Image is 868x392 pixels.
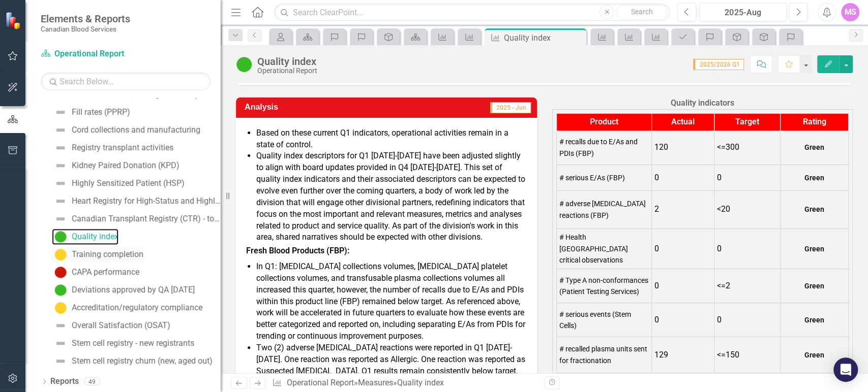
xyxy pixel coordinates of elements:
[699,3,786,21] button: 2025-Aug
[804,205,824,213] span: Green
[256,261,527,342] li: In Q1: [MEDICAL_DATA] collections volumes, [MEDICAL_DATA] platelet collections volumes, and trans...
[490,102,531,113] span: 2025 - Jun
[804,245,824,253] span: Green
[52,282,195,298] a: Deviations approved by QA [DATE]
[54,337,67,349] img: Not Defined
[559,276,648,296] span: # Type A non-conformances (Patient Testing Services)
[804,282,824,290] span: Green
[504,31,584,44] div: Quality index
[714,191,781,229] td: <20
[804,174,824,182] span: Green
[54,124,67,136] img: Not Defined
[54,302,67,314] img: Caution
[54,319,67,332] img: Not Defined
[72,285,195,295] div: Deviations approved by QA [DATE]
[52,228,118,245] a: Quality index
[802,117,826,126] strong: Rating
[714,165,781,190] td: 0
[52,104,130,120] a: Fill rates (PPRP)
[714,337,781,373] td: <=150
[54,355,67,367] img: Not Defined
[651,191,714,229] td: 2
[54,195,67,207] img: Not Defined
[651,337,714,373] td: 129
[631,8,653,16] span: Search
[651,269,714,303] td: 0
[52,122,200,138] a: Cord collections and manufacturing
[257,67,317,75] div: Operational Report
[72,250,143,259] div: Training completion
[52,193,221,209] a: Heart Registry for High-Status and Highly Sensitized Patients
[72,321,170,330] div: Overall Satisfaction (OSAT)
[714,269,781,303] td: <=2
[5,11,23,29] img: ClearPoint Strategy
[72,232,118,241] div: Quality index
[52,317,170,334] a: Overall Satisfaction (OSAT)
[72,197,221,206] div: Heart Registry for High-Status and Highly Sensitized Patients
[257,56,317,67] div: Quality index
[54,142,67,154] img: Not Defined
[559,200,646,219] span: # adverse [MEDICAL_DATA] reactions (FBP)
[41,25,130,33] small: Canadian Blood Services
[841,3,859,21] button: MS
[256,342,527,377] li: Two (2) adverse [MEDICAL_DATA] reactions were reported in Q1 [DATE]-[DATE]. One reaction was repo...
[54,266,67,278] img: Below Plan
[559,233,628,265] span: # Health [GEOGRAPHIC_DATA] critical observations
[272,377,536,389] div: » »
[714,303,781,337] td: 0
[52,335,194,351] a: Stem cell registry - new registrants
[54,106,67,118] img: Not Defined
[52,246,143,263] a: Training completion
[52,175,185,191] a: Highly Sensitized Patient (HSP)
[41,48,168,60] a: Operational Report
[559,345,647,365] span: # recalled plasma units sent for fractionation
[246,246,349,255] strong: Fresh Blood Products (FBP):
[590,117,618,126] strong: Product
[52,353,213,369] a: Stem cell registry churn (new, aged out)
[714,130,781,165] td: <=300
[54,159,67,172] img: Not Defined
[274,4,670,21] input: Search ClearPoint...
[52,157,179,174] a: Kidney Paired Donation (KPD)
[41,13,130,25] span: Elements & Reports
[54,213,67,225] img: Not Defined
[72,143,173,152] div: Registry transplant activities
[236,56,252,73] img: On Target
[72,108,130,117] div: Fill rates (PPRP)
[72,268,139,277] div: CAPA performance
[72,214,221,223] div: Canadian Transplant Registry (CTR) - total uptime
[245,103,372,112] h3: Analysis
[651,303,714,337] td: 0
[72,303,202,312] div: Accreditation/regulatory compliance
[804,143,824,151] span: Green
[52,300,202,316] a: Accreditation/regulatory compliance
[256,150,527,243] li: Quality index descriptors for Q1 [DATE]-[DATE] have been adjusted slightly to align with board up...
[651,228,714,269] td: 0
[287,378,354,387] a: Operational Report
[256,127,527,151] li: Based on these current Q1 indicators, operational activities remain in a state of control.
[714,228,781,269] td: 0
[54,248,67,260] img: Caution
[397,378,444,387] div: Quality index
[84,377,100,386] div: 49
[54,231,67,243] img: On Target
[52,140,173,156] a: Registry transplant activities
[703,7,783,19] div: 2025-Aug
[804,316,824,324] span: Green
[559,138,638,157] span: # recalls due to E/As and PDIs (FBP)
[72,179,185,188] div: Highly Sensitized Patient (HSP)
[41,73,211,90] input: Search Below...
[358,378,393,387] a: Measures
[72,339,194,348] div: Stem cell registry - new registrants
[735,117,759,126] strong: Target
[52,264,139,280] a: CAPA performance
[72,356,213,366] div: Stem cell registry churn (new, aged out)
[54,284,67,296] img: On Target
[671,117,695,126] strong: Actual
[54,177,67,189] img: Not Defined
[72,125,200,135] div: Cord collections and manufacturing
[671,98,734,108] strong: Quality indicators
[559,174,625,182] span: # serious E/As (FBP)
[804,351,824,359] span: Green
